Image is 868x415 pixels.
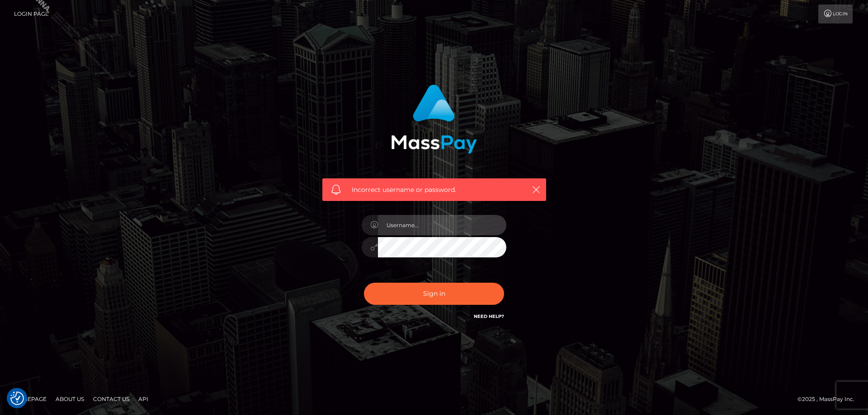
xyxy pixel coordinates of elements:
[52,392,88,406] a: About Us
[364,283,504,305] button: Sign in
[818,5,853,23] a: Login
[378,215,506,235] input: Username...
[10,392,50,406] a: Homepage
[797,394,861,404] div: © 2025 , MassPay Inc.
[10,392,24,405] img: Revisit consent button
[10,392,24,405] button: Consent Preferences
[135,392,152,406] a: API
[352,185,517,195] span: Incorrect username or password.
[474,313,504,319] a: Need Help?
[391,84,477,154] img: MassPay Login
[90,392,133,406] a: Contact Us
[14,5,49,23] a: Login Page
